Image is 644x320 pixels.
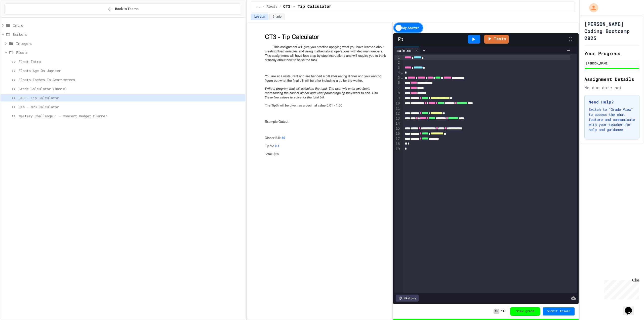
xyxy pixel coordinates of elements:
span: 10 [503,309,506,313]
button: Lesson [251,14,268,20]
button: Submit Answer [543,307,575,315]
div: History [396,295,419,302]
div: main.cs [394,47,420,54]
div: 13 [394,116,401,121]
div: 8 [394,91,401,96]
div: Chat with us now!Close [2,2,35,32]
span: / [263,5,264,9]
a: Tests [484,35,509,44]
p: Switch to "Grade View" to access the chat feature and communicate with your teacher for help and ... [589,107,635,132]
span: Intro [13,23,243,28]
span: 10 [494,309,499,314]
span: Floats [266,5,277,9]
div: main.cs [394,48,414,53]
span: Floats Age On Jupiter [19,68,243,73]
span: Numbers [13,32,243,37]
div: 16 [394,131,401,136]
div: 14 [394,121,401,126]
span: CT3 - Tip Calculator [19,95,243,100]
h1: [PERSON_NAME] Coding Bootcamp 2025 [584,20,639,42]
button: Back to Teams [5,4,241,14]
span: Integers [16,41,243,46]
h2: Assignment Details [584,76,639,83]
span: Grade Calculator (Basic) [19,86,243,91]
div: No due date set [584,85,639,91]
div: 18 [394,141,401,147]
span: Fold line [400,71,403,75]
div: 2 [394,60,401,65]
div: 5 [394,75,401,80]
span: Submit Answer [547,309,571,313]
span: / [279,5,281,9]
div: 12 [394,111,401,116]
div: 11 [394,106,401,111]
div: 4 [394,70,401,75]
span: Fold line [400,76,403,80]
span: / [500,309,502,313]
span: Back to Teams [115,6,138,12]
span: Mastery Challenge 1 - Concert Budget Planner [19,113,243,119]
button: View grade [510,307,540,316]
div: 10 [394,101,401,106]
span: CT4 - MPG Calculator [19,104,243,110]
div: 9 [394,96,401,101]
h3: Need Help? [589,99,635,105]
div: 15 [394,126,401,131]
h2: Your Progress [584,50,639,57]
button: Grade [269,14,285,20]
div: 1 [394,55,401,60]
span: ... [255,5,261,9]
div: 19 [394,147,401,152]
div: 7 [394,86,401,91]
div: 3 [394,65,401,70]
div: [PERSON_NAME] [586,61,638,65]
iframe: chat widget [623,300,639,315]
iframe: chat widget [602,278,639,299]
div: 6 [394,80,401,85]
span: CT3 - Tip Calculator [283,4,332,10]
div: My Account [584,2,599,14]
div: 17 [394,136,401,141]
span: Floats [16,50,243,55]
span: Floats Inches To Centimeters [19,77,243,82]
span: Float Intro [19,59,243,64]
